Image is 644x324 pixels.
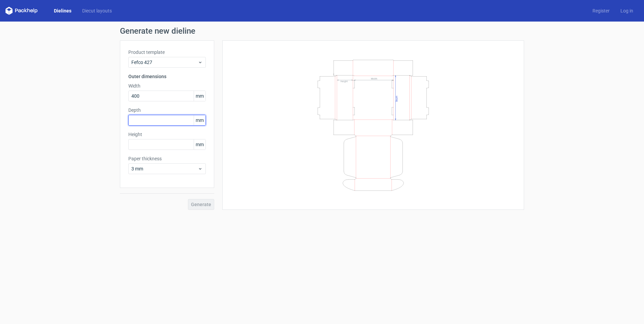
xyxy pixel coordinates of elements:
a: Dielines [49,7,77,14]
text: Width [371,77,377,80]
label: Paper thickness [128,155,206,162]
a: Diecut layouts [77,7,117,14]
label: Depth [128,107,206,114]
span: 3 mm [131,165,198,172]
h3: Outer dimensions [128,73,206,80]
span: mm [194,139,205,150]
a: Log in [615,7,639,14]
a: Register [587,7,615,14]
span: mm [194,115,205,125]
text: Depth [395,95,398,101]
text: Height [341,80,348,83]
label: Height [128,131,206,138]
span: Fefco 427 [131,59,198,66]
h1: Generate new dieline [120,27,524,35]
label: Width [128,83,206,89]
span: mm [194,91,205,101]
label: Product template [128,49,206,56]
